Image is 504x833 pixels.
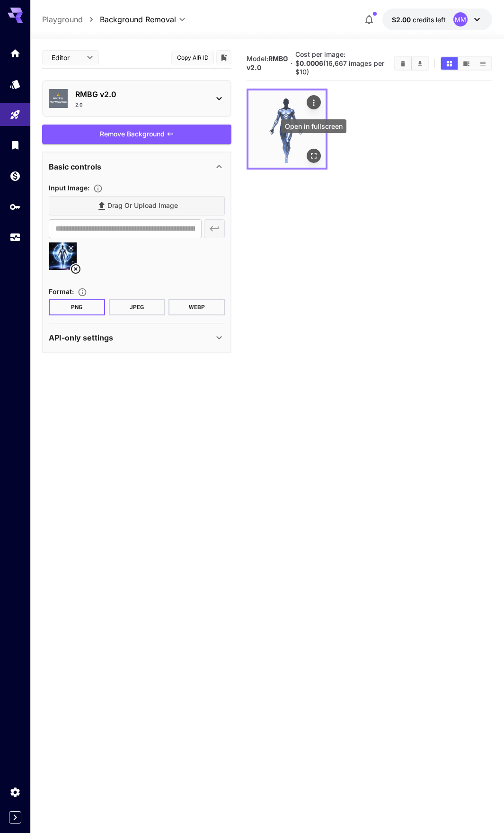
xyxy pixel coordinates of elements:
[9,811,21,824] button: Expand sidebar
[49,299,105,315] button: PNG
[74,287,91,297] button: Choose the file format for the output image.
[52,53,81,63] span: Editor
[281,119,346,133] div: Open in fullscreen
[42,125,231,144] button: Remove Background
[9,139,21,151] div: Library
[49,326,225,349] div: API-only settings
[395,57,411,70] button: Clear Images
[392,16,413,24] span: $2.00
[295,50,384,76] span: Cost per image: $ (16,667 images per $10)
[475,57,491,70] button: Show images in list view
[9,109,21,121] div: Playground
[49,85,225,112] div: ⚠️Warning:NSFW ContentRMBG v2.02.0
[9,47,21,59] div: Home
[168,299,225,315] button: WEBP
[458,57,475,70] button: Show images in video view
[9,78,21,90] div: Models
[248,90,326,168] img: g2Lankn0n2D0AAAAABJRU5ErkJggg==
[49,184,89,192] span: Input Image :
[89,184,106,193] button: Specifies the input image to be processed.
[49,155,225,178] div: Basic controls
[50,100,67,104] span: NSFW Content
[9,201,21,213] div: API Keys
[307,95,321,109] div: Actions
[109,299,165,315] button: JPEG
[49,161,101,172] p: Basic controls
[100,14,176,25] span: Background Removal
[42,14,100,25] nav: breadcrumb
[413,16,446,24] span: credits left
[440,56,492,71] div: Show images in grid viewShow images in video viewShow images in list view
[171,51,214,64] button: Copy AIR ID
[53,97,63,100] span: Warning:
[220,52,228,63] button: Add to library
[412,57,428,70] button: Download All
[57,93,60,97] span: ⚠️
[394,56,429,71] div: Clear ImagesDownload All
[42,14,83,25] a: Playground
[75,101,83,108] p: 2.0
[247,54,288,72] b: RMBG v2.0
[291,58,293,69] p: ·
[9,170,21,182] div: Wallet
[100,128,165,140] span: Remove Background
[453,12,468,27] div: MM
[307,149,321,163] div: Open in fullscreen
[247,54,288,72] span: Model:
[441,57,458,70] button: Show images in grid view
[382,9,492,30] button: $2.00MM
[392,15,446,25] div: $2.00
[9,786,21,798] div: Settings
[75,89,206,100] p: RMBG v2.0
[300,59,323,67] b: 0.0006
[49,332,113,343] p: API-only settings
[49,287,74,296] span: Format :
[9,232,21,243] div: Usage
